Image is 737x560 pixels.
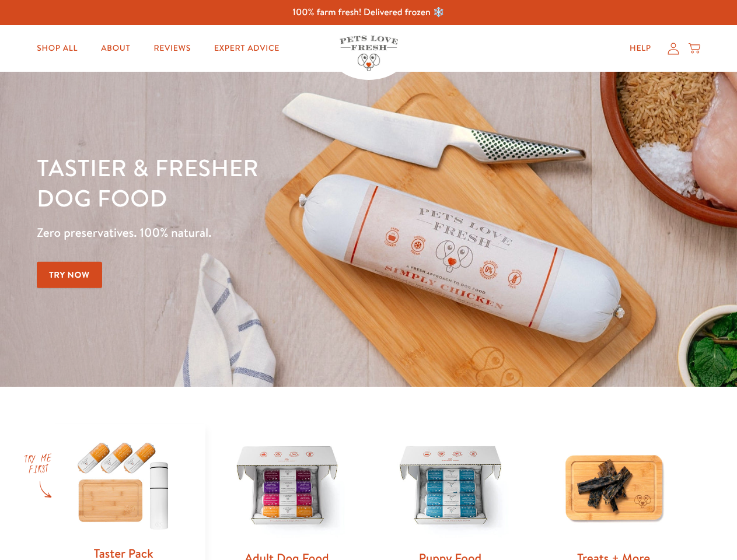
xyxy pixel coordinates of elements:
a: Shop All [27,37,87,60]
a: Help [620,37,661,60]
img: Pets Love Fresh [340,36,398,71]
p: Zero preservatives. 100% natural. [37,222,479,243]
h1: Tastier & fresher dog food [37,152,479,213]
a: Expert Advice [205,37,289,60]
a: Reviews [144,37,200,60]
a: Try Now [37,262,102,288]
a: About [92,37,139,60]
